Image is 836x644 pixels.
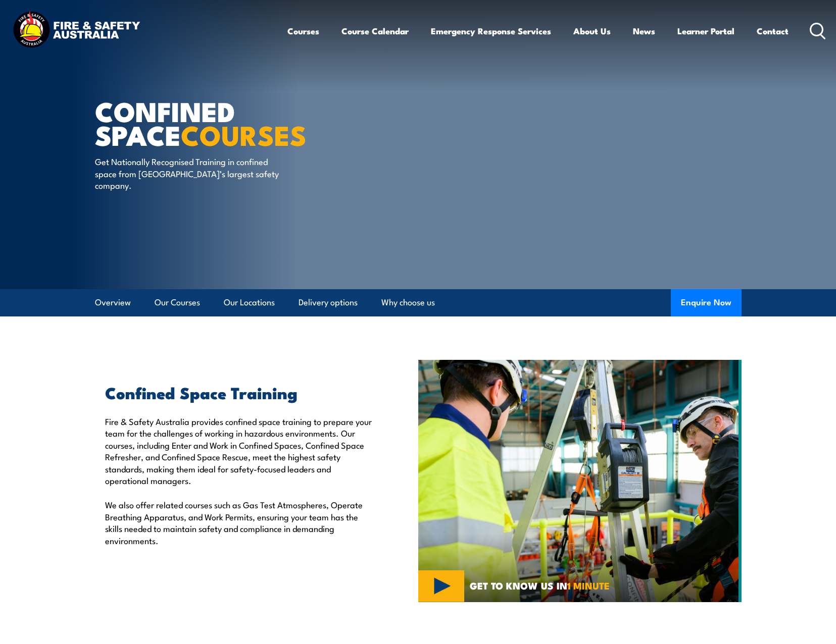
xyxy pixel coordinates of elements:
[470,581,610,590] span: GET TO KNOW US IN
[381,289,435,316] a: Why choose us
[105,415,372,486] p: Fire & Safety Australia provides confined space training to prepare your team for the challenges ...
[224,289,275,316] a: Our Locations
[418,360,742,602] img: Confined Space Courses Australia
[677,18,734,44] a: Learner Portal
[95,99,345,146] h1: Confined Space
[95,155,279,191] p: Get Nationally Recognised Training in confined space from [GEOGRAPHIC_DATA]’s largest safety comp...
[341,18,409,44] a: Course Calendar
[671,289,742,316] button: Enquire Now
[633,18,655,44] a: News
[567,578,610,593] strong: 1 MINUTE
[155,289,200,316] a: Our Courses
[105,499,372,546] p: We also offer related courses such as Gas Test Atmospheres, Operate Breathing Apparatus, and Work...
[757,18,789,44] a: Contact
[105,385,372,399] h2: Confined Space Training
[181,113,307,155] strong: COURSES
[573,18,611,44] a: About Us
[431,18,551,44] a: Emergency Response Services
[287,18,319,44] a: Courses
[299,289,358,316] a: Delivery options
[95,289,131,316] a: Overview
